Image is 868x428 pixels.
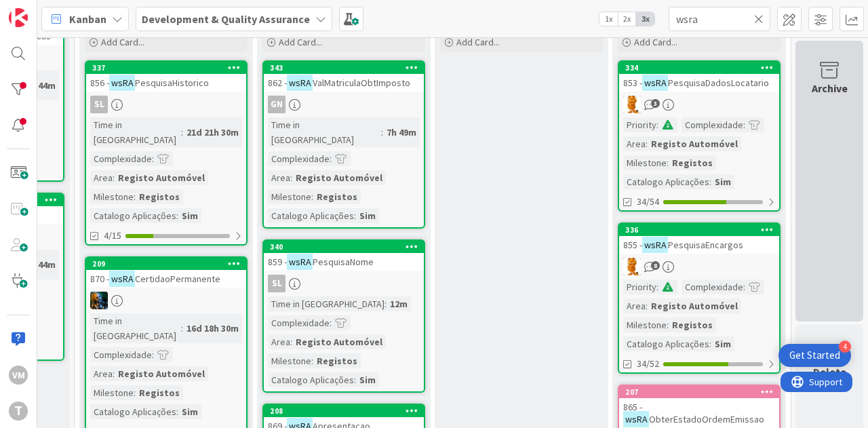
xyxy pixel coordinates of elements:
[384,296,387,311] span: :
[264,275,424,292] div: SL
[268,353,311,368] div: Milestone
[90,366,113,381] div: Area
[623,401,642,413] span: 865 -
[268,170,290,185] div: Area
[625,387,779,397] div: 207
[619,386,779,398] div: 207
[290,334,292,349] span: :
[270,406,424,416] div: 208
[90,117,181,147] div: Time in [GEOGRAPHIC_DATA]
[778,344,851,367] div: Open Get Started checklist, remaining modules: 4
[90,313,181,343] div: Time in [GEOGRAPHIC_DATA]
[311,189,313,204] span: :
[264,405,424,417] div: 208
[656,117,658,132] span: :
[90,404,176,419] div: Catalogo Aplicações
[86,292,246,309] div: JC
[618,60,781,212] a: 334853 -wsRAPesquisaDadosLocatarioRLPriority:Complexidade:Area:Registo AutomóvelMilestone:Registo...
[623,258,641,275] img: RL
[183,321,242,336] div: 16d 18h 30m
[264,62,424,74] div: 343
[270,63,424,73] div: 343
[646,298,648,313] span: :
[69,11,106,27] span: Kanban
[181,321,183,336] span: :
[649,413,764,425] span: ObterEstadoOrdemEmissao
[669,7,770,31] input: Quick Filter...
[625,225,779,235] div: 336
[287,75,313,90] mark: wsRA
[268,275,285,292] div: SL
[9,8,28,27] img: Visit kanbanzone.com
[264,241,424,253] div: 340
[90,385,134,400] div: Milestone
[381,125,383,140] span: :
[619,258,779,275] div: RL
[646,136,648,151] span: :
[101,36,144,48] span: Add Card...
[90,96,108,113] div: SL
[743,279,745,294] span: :
[92,63,246,73] div: 337
[9,366,28,385] div: VM
[651,99,660,108] span: 3
[709,174,711,189] span: :
[648,136,741,151] div: Registo Automóvel
[268,315,330,330] div: Complexidade
[311,353,313,368] span: :
[313,189,361,204] div: Registos
[264,241,424,271] div: 340859 -wsRAPesquisaNome
[313,77,410,89] span: ValMatriculaObtImposto
[115,170,208,185] div: Registo Automóvel
[625,63,779,73] div: 334
[623,298,646,313] div: Area
[743,117,745,132] span: :
[90,347,152,362] div: Complexidade
[86,62,246,74] div: 337
[270,242,424,252] div: 340
[90,292,108,309] img: JC
[152,151,154,166] span: :
[134,189,136,204] span: :
[669,155,716,170] div: Registos
[623,174,709,189] div: Catalogo Aplicações
[456,36,500,48] span: Add Card...
[279,36,322,48] span: Add Card...
[268,208,354,223] div: Catalogo Aplicações
[90,208,176,223] div: Catalogo Aplicações
[268,117,381,147] div: Time in [GEOGRAPHIC_DATA]
[330,315,332,330] span: :
[642,237,668,252] mark: wsRA
[268,256,287,268] span: 859 -
[287,254,313,269] mark: wsRA
[109,271,135,286] mark: wsRA
[264,62,424,92] div: 343862 -wsRAValMatriculaObtImposto
[90,170,113,185] div: Area
[623,239,642,251] span: 855 -
[668,239,743,251] span: PesquisaEncargos
[618,222,781,374] a: 336855 -wsRAPesquisaEncargosRLPriority:Complexidade:Area:Registo AutomóvelMilestone:RegistosCatal...
[354,208,356,223] span: :
[264,96,424,113] div: GN
[268,189,311,204] div: Milestone
[135,77,209,89] span: PesquisaHistorico
[634,36,677,48] span: Add Card...
[623,117,656,132] div: Priority
[636,12,654,26] span: 3x
[178,208,201,223] div: Sim
[176,404,178,419] span: :
[290,170,292,185] span: :
[313,353,361,368] div: Registos
[86,258,246,288] div: 209870 -wsRACertidaoPermanente
[90,77,109,89] span: 856 -
[86,62,246,92] div: 337856 -wsRAPesquisaHistorico
[86,96,246,113] div: SL
[292,170,386,185] div: Registo Automóvel
[711,174,734,189] div: Sim
[183,125,242,140] div: 21d 21h 30m
[711,336,734,351] div: Sim
[619,96,779,113] div: RL
[90,151,152,166] div: Complexidade
[178,404,201,419] div: Sim
[181,125,183,140] span: :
